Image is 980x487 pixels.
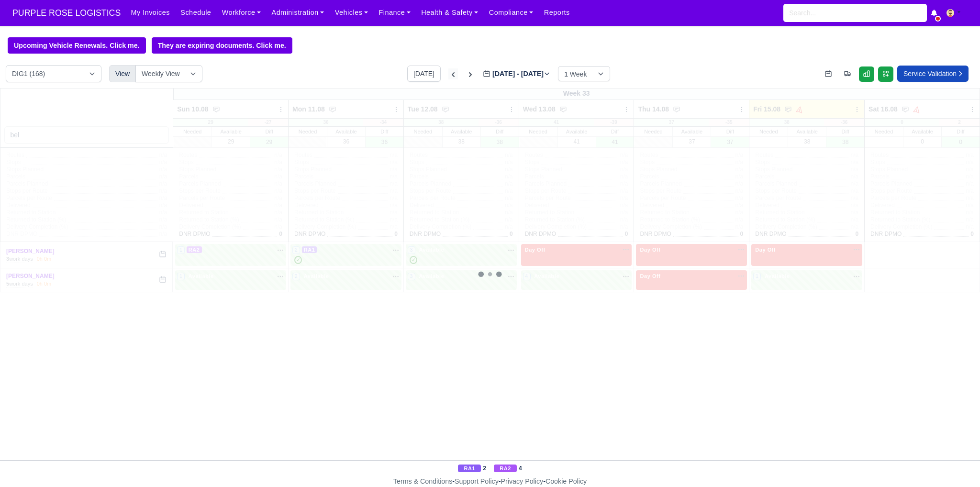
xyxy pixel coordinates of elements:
[109,65,136,82] div: View
[373,3,416,22] a: Finance
[458,465,481,472] span: RA1
[483,465,486,472] strong: 2
[152,37,292,54] a: They are expiring documents. Click me.
[217,476,763,487] div: - - -
[501,477,544,485] a: Privacy Policy
[519,465,522,472] strong: 4
[808,376,980,487] iframe: Chat Widget
[8,4,125,22] a: PURPLE ROSE LOGISTICS
[783,4,927,22] input: Search...
[494,465,517,472] span: RA2
[266,3,329,22] a: Administration
[416,3,484,22] a: Health & Safety
[393,477,452,485] a: Terms & Conditions
[539,3,575,22] a: Reports
[455,477,499,485] a: Support Policy
[483,68,550,79] label: [DATE] - [DATE]
[330,3,374,22] a: Vehicles
[125,3,175,22] a: My Invoices
[175,3,216,22] a: Schedule
[407,66,441,82] button: [DATE]
[8,3,125,22] span: PURPLE ROSE LOGISTICS
[484,3,539,22] a: Compliance
[897,66,969,82] a: Service Validation
[546,477,587,485] a: Cookie Policy
[8,37,146,54] a: Upcoming Vehicle Renewals. Click me.
[217,3,267,22] a: Workforce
